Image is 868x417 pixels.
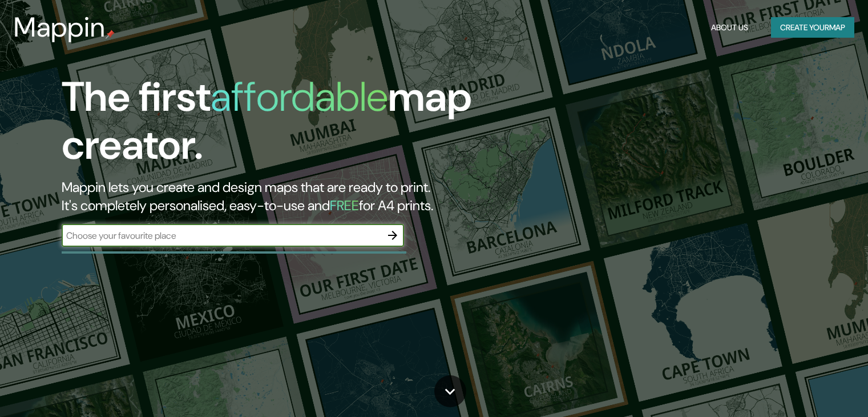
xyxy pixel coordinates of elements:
h3: Mappin [14,11,106,43]
h5: FREE [330,197,359,214]
img: mappin-pin [106,30,115,39]
h2: Mappin lets you create and design maps that are ready to print. It's completely personalised, eas... [62,178,496,215]
button: Create yourmap [771,17,854,38]
iframe: Help widget launcher [766,372,855,404]
button: About Us [706,17,753,38]
h1: The first map creator. [62,73,496,178]
input: Choose your favourite place [62,229,381,242]
h1: affordable [211,70,388,123]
